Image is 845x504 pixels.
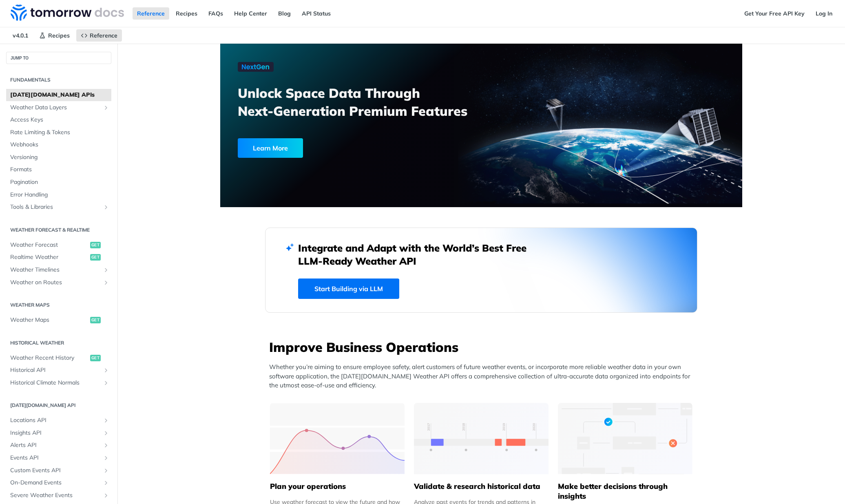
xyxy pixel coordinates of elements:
[103,455,109,461] button: Show subpages for Events API
[238,62,274,72] img: NextGen
[6,427,111,439] a: Insights APIShow subpages for Insights API
[10,366,101,374] span: Historical API
[6,89,111,101] a: [DATE][DOMAIN_NAME] APIs
[6,164,111,176] a: Formats
[10,116,109,124] span: Access Keys
[6,402,111,409] h2: [DATE][DOMAIN_NAME] API
[6,201,111,213] a: Tools & LibrariesShow subpages for Tools & Libraries
[6,114,111,126] a: Access Keys
[6,377,111,389] a: Historical Climate NormalsShow subpages for Historical Climate Normals
[6,226,111,234] h2: Weather Forecast & realtime
[6,251,111,263] a: Realtime Weatherget
[230,7,272,20] a: Help Center
[6,452,111,464] a: Events APIShow subpages for Events API
[298,241,539,267] h2: Integrate and Adapt with the World’s Best Free LLM-Ready Weather API
[10,454,101,462] span: Events API
[10,479,101,487] span: On-Demand Events
[6,189,111,201] a: Error Handling
[10,416,101,424] span: Locations API
[6,464,111,477] a: Custom Events APIShow subpages for Custom Events API
[740,7,809,20] a: Get Your Free API Key
[270,482,405,491] h5: Plan your operations
[10,491,101,500] span: Severe Weather Events
[103,267,109,273] button: Show subpages for Weather Timelines
[103,467,109,474] button: Show subpages for Custom Events API
[10,266,101,274] span: Weather Timelines
[103,380,109,386] button: Show subpages for Historical Climate Normals
[90,317,101,323] span: get
[35,29,74,42] a: Recipes
[6,477,111,489] a: On-Demand EventsShow subpages for On-Demand Events
[6,364,111,376] a: Historical APIShow subpages for Historical API
[558,403,692,474] img: a22d113-group-496-32x.svg
[558,482,692,501] h5: Make better decisions through insights
[238,138,440,158] a: Learn More
[10,241,88,249] span: Weather Forecast
[103,104,109,111] button: Show subpages for Weather Data Layers
[274,7,295,20] a: Blog
[10,141,109,149] span: Webhooks
[6,314,111,326] a: Weather Mapsget
[10,379,101,387] span: Historical Climate Normals
[6,52,111,64] button: JUMP TO
[6,76,111,84] h2: Fundamentals
[90,242,101,248] span: get
[6,414,111,427] a: Locations APIShow subpages for Locations API
[6,301,111,309] h2: Weather Maps
[811,7,837,20] a: Log In
[10,166,109,174] span: Formats
[6,126,111,139] a: Rate Limiting & Tokens
[11,4,124,21] img: Tomorrow.io Weather API Docs
[103,367,109,374] button: Show subpages for Historical API
[10,153,109,161] span: Versioning
[6,264,111,276] a: Weather TimelinesShow subpages for Weather Timelines
[10,429,101,437] span: Insights API
[103,430,109,436] button: Show subpages for Insights API
[90,254,101,261] span: get
[103,492,109,499] button: Show subpages for Severe Weather Events
[6,352,111,364] a: Weather Recent Historyget
[90,32,117,39] span: Reference
[10,316,88,324] span: Weather Maps
[6,489,111,502] a: Severe Weather EventsShow subpages for Severe Weather Events
[103,417,109,424] button: Show subpages for Locations API
[10,91,109,99] span: [DATE][DOMAIN_NAME] APIs
[414,482,549,491] h5: Validate & research historical data
[90,355,101,361] span: get
[6,151,111,164] a: Versioning
[238,84,490,120] h3: Unlock Space Data Through Next-Generation Premium Features
[204,7,228,20] a: FAQs
[6,139,111,151] a: Webhooks
[76,29,122,42] a: Reference
[298,279,399,299] a: Start Building via LLM
[103,204,109,210] button: Show subpages for Tools & Libraries
[10,191,109,199] span: Error Handling
[10,354,88,362] span: Weather Recent History
[6,176,111,188] a: Pagination
[103,279,109,286] button: Show subpages for Weather on Routes
[270,403,405,474] img: 39565e8-group-4962x.svg
[269,363,697,390] p: Whether you’re aiming to ensure employee safety, alert customers of future weather events, or inc...
[103,442,109,449] button: Show subpages for Alerts API
[414,403,549,474] img: 13d7ca0-group-496-2.svg
[10,466,101,475] span: Custom Events API
[10,128,109,137] span: Rate Limiting & Tokens
[6,239,111,251] a: Weather Forecastget
[238,138,303,158] div: Learn More
[6,276,111,289] a: Weather on RoutesShow subpages for Weather on Routes
[8,29,33,42] span: v4.0.1
[171,7,202,20] a: Recipes
[10,203,101,211] span: Tools & Libraries
[48,32,70,39] span: Recipes
[10,279,101,287] span: Weather on Routes
[133,7,169,20] a: Reference
[6,439,111,451] a: Alerts APIShow subpages for Alerts API
[103,480,109,486] button: Show subpages for On-Demand Events
[297,7,335,20] a: API Status
[269,338,697,356] h3: Improve Business Operations
[10,441,101,449] span: Alerts API
[10,253,88,261] span: Realtime Weather
[6,102,111,114] a: Weather Data LayersShow subpages for Weather Data Layers
[6,339,111,347] h2: Historical Weather
[10,104,101,112] span: Weather Data Layers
